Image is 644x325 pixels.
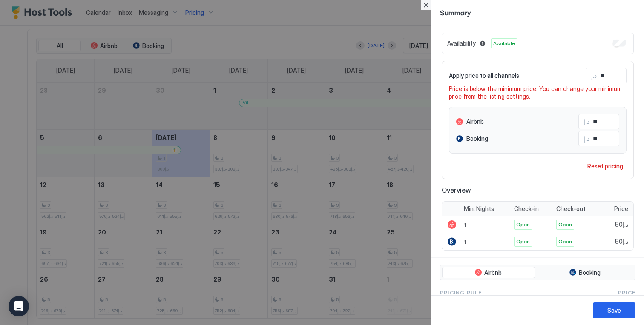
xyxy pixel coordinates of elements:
span: Availability [447,40,476,47]
button: Booking [537,267,634,279]
button: Blocked dates override all pricing rules and remain unavailable until manually unblocked [477,38,488,48]
span: Apply price to all channels [449,72,519,80]
span: Airbnb [484,269,502,277]
button: Airbnb [442,267,535,279]
span: Price [614,205,628,213]
span: د.إ50 [615,238,628,245]
button: Reset pricing [584,160,627,172]
span: Open [558,238,572,245]
span: Min. Nights [464,205,494,213]
span: Available [493,40,515,47]
span: 1 [464,239,466,245]
span: Open [516,221,530,228]
span: Open [558,221,572,228]
div: Save [607,306,621,315]
div: Reset pricing [587,162,623,171]
span: Price [618,289,635,296]
button: Save [593,302,635,318]
span: Open [516,238,530,245]
span: Price is below the minimum price. You can change your minimum price from the listing settings. [449,85,627,100]
span: Booking [466,135,488,143]
span: د.إ [584,135,589,143]
span: Check-in [514,205,539,213]
span: د.إ [584,118,589,125]
div: tab-group [440,265,635,281]
span: 1 [464,222,466,228]
div: Open Intercom Messenger [9,296,29,316]
span: Booking [579,269,601,277]
span: Airbnb [466,118,484,125]
span: د.إ [591,72,597,80]
span: Summary [440,7,635,17]
span: د.إ50 [615,221,628,228]
span: Pricing Rule [440,289,482,296]
span: Overview [442,186,634,194]
span: Check-out [556,205,586,213]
